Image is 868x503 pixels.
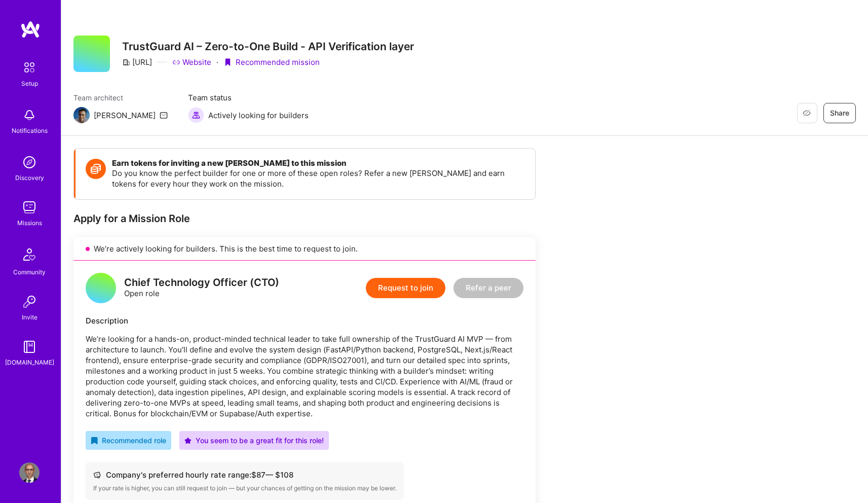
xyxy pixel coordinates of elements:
i: icon PurpleRibbon [223,58,232,66]
div: Missions [17,218,42,228]
div: Description [86,315,523,326]
p: We’re looking for a hands-on, product-minded technical leader to take full ownership of the Trust... [86,334,523,419]
i: icon PurpleStar [184,437,192,444]
img: Community [17,242,42,267]
div: Company's preferred hourly rate range: $ 87 — $ 108 [93,470,396,480]
span: Team architect [73,92,168,103]
i: icon CompanyGray [122,58,130,66]
div: Notifications [12,125,48,136]
div: Invite [22,312,37,322]
i: icon RecommendedBadge [91,437,98,444]
button: Share [823,103,856,123]
div: [URL] [122,57,152,67]
span: Actively looking for builders [208,110,309,121]
img: logo [20,20,41,39]
div: Recommended role [91,435,166,446]
div: Open role [124,277,279,299]
img: teamwork [19,197,40,218]
h3: TrustGuard AI – Zero-to-One Build - API Verification layer [122,40,414,53]
h4: Earn tokens for inviting a new [PERSON_NAME] to this mission [112,159,525,168]
img: guide book [19,337,40,357]
button: Request to join [366,278,445,298]
div: Recommended mission [223,57,320,67]
div: Community [13,267,46,277]
div: Apply for a Mission Role [73,212,536,225]
div: · [216,57,218,67]
img: Actively looking for builders [188,107,204,123]
div: [DOMAIN_NAME] [5,357,54,368]
a: User Avatar [17,462,42,483]
img: setup [19,57,40,78]
div: Setup [21,78,38,89]
i: icon Cash [93,471,101,479]
i: icon EyeClosed [803,109,811,117]
button: Refer a peer [454,278,523,298]
span: Share [830,108,849,118]
img: Invite [19,292,40,312]
img: bell [19,105,40,125]
img: Team Architect [73,107,90,123]
span: Team status [188,92,309,103]
a: Website [172,57,211,67]
p: Do you know the perfect builder for one or more of these open roles? Refer a new [PERSON_NAME] an... [112,168,525,189]
div: If your rate is higher, you can still request to join — but your chances of getting on the missio... [93,484,396,492]
img: User Avatar [19,462,40,483]
div: We’re actively looking for builders. This is the best time to request to join. [73,237,536,261]
div: [PERSON_NAME] [94,110,156,121]
img: Token icon [86,159,106,179]
i: icon Mail [160,111,168,119]
div: Chief Technology Officer (CTO) [124,277,279,288]
div: You seem to be a great fit for this role! [184,435,324,446]
img: discovery [19,152,40,172]
div: Discovery [15,172,44,183]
